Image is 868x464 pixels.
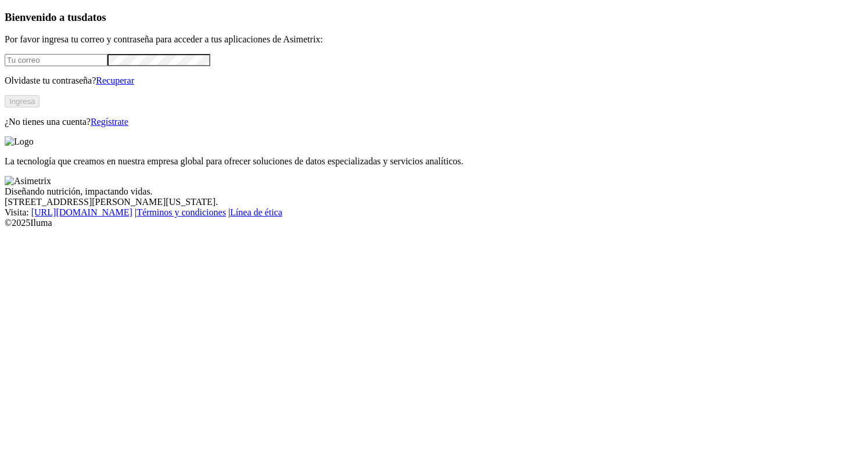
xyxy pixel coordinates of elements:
[5,54,107,66] input: Tu correo
[5,136,34,147] img: Logo
[5,186,863,197] div: Diseñando nutrición, impactando vidas.
[5,75,863,86] p: Olvidaste tu contraseña?
[5,207,863,218] div: Visita : | |
[5,218,863,228] div: © 2025 Iluma
[5,156,863,167] p: La tecnología que creamos en nuestra empresa global para ofrecer soluciones de datos especializad...
[91,117,128,127] a: Regístrate
[81,11,106,23] span: datos
[31,207,132,217] a: [URL][DOMAIN_NAME]
[96,75,134,85] a: Recuperar
[5,95,40,107] button: Ingresa
[5,117,863,127] p: ¿No tienes una cuenta?
[5,34,863,45] p: Por favor ingresa tu correo y contraseña para acceder a tus aplicaciones de Asimetrix:
[5,176,51,186] img: Asimetrix
[5,11,863,24] h3: Bienvenido a tus
[230,207,282,217] a: Línea de ética
[137,207,226,217] a: Términos y condiciones
[5,197,863,207] div: [STREET_ADDRESS][PERSON_NAME][US_STATE].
